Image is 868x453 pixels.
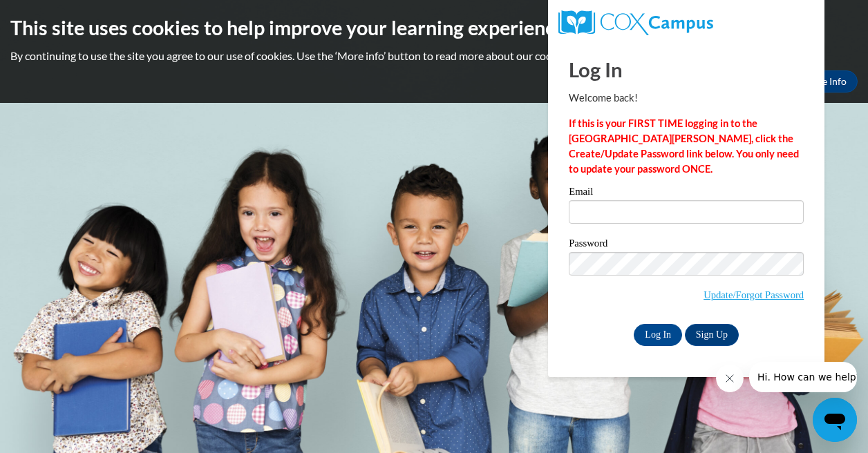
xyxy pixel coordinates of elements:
[685,324,739,346] a: Sign Up
[749,362,857,392] iframe: Message from company
[558,10,713,35] img: COX Campus
[569,90,804,106] p: Welcome back!
[10,48,858,64] p: By continuing to use the site you agree to our use of cookies. Use the ‘More info’ button to read...
[10,14,858,41] h2: This site uses cookies to help improve your learning experience.
[716,365,744,392] iframe: Close message
[569,186,804,200] label: Email
[634,324,682,346] input: Log In
[8,10,112,21] span: Hi. How can we help?
[569,55,804,84] h1: Log In
[569,238,804,252] label: Password
[793,70,858,93] a: More Info
[813,398,857,442] iframe: Button to launch messaging window
[704,289,804,300] a: Update/Forgot Password
[569,117,799,175] strong: If this is your FIRST TIME logging in to the [GEOGRAPHIC_DATA][PERSON_NAME], click the Create/Upd...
